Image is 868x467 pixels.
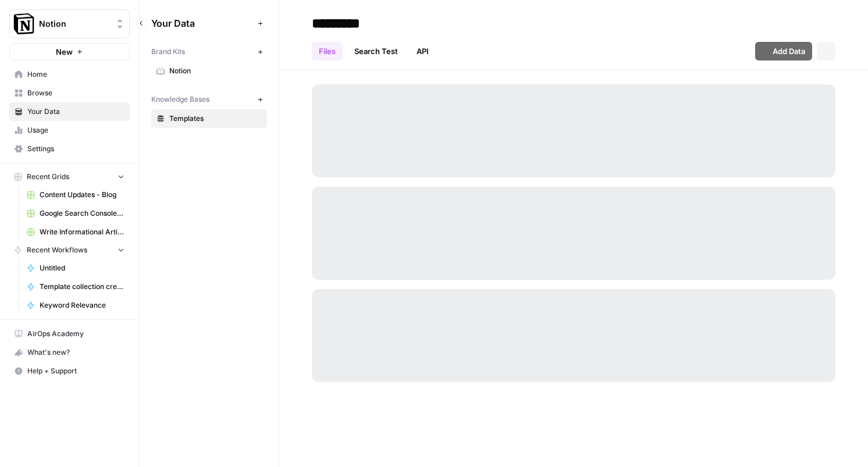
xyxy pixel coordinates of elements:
[27,125,124,136] span: Usage
[22,296,130,315] a: Keyword Relevance
[27,69,124,80] span: Home
[40,263,124,273] span: Untitled
[151,62,267,80] a: Notion
[9,362,130,380] button: Help + Support
[9,84,130,102] a: Browse
[40,281,124,292] span: Template collection creation
[169,113,262,124] span: Templates
[9,102,130,121] a: Your Data
[40,300,124,311] span: Keyword Relevance
[773,45,805,57] span: Add Data
[27,88,124,98] span: Browse
[312,42,343,60] a: Files
[410,42,436,60] a: API
[9,140,130,158] a: Settings
[755,42,812,60] button: Add Data
[39,18,109,30] span: Notion
[22,223,130,241] a: Write Informational Article
[40,190,124,200] span: Content Updates - Blog
[9,343,130,362] button: What's new?
[9,43,130,60] button: New
[27,366,124,376] span: Help + Support
[27,144,124,154] span: Settings
[10,344,129,361] div: What's new?
[9,9,130,38] button: Workspace: Notion
[347,42,405,60] a: Search Test
[9,168,130,186] button: Recent Grids
[9,325,130,343] a: AirOps Academy
[22,259,130,277] a: Untitled
[9,241,130,259] button: Recent Workflows
[56,46,73,58] span: New
[22,186,130,204] a: Content Updates - Blog
[27,329,124,339] span: AirOps Academy
[40,227,124,237] span: Write Informational Article
[22,204,130,223] a: Google Search Console - [DOMAIN_NAME]
[151,94,209,105] span: Knowledge Bases
[151,47,185,57] span: Brand Kits
[22,277,130,296] a: Template collection creation
[27,172,69,182] span: Recent Grids
[9,65,130,84] a: Home
[13,13,34,34] img: Notion Logo
[27,245,87,255] span: Recent Workflows
[40,208,124,219] span: Google Search Console - [DOMAIN_NAME]
[151,16,253,30] span: Your Data
[169,66,262,76] span: Notion
[151,109,267,128] a: Templates
[27,106,124,117] span: Your Data
[9,121,130,140] a: Usage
